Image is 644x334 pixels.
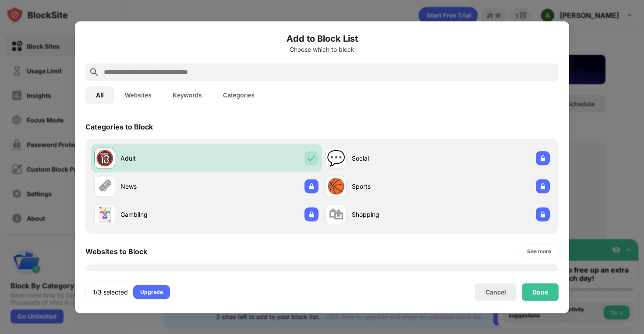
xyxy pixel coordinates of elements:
[140,287,163,296] div: Upgrade
[327,149,345,167] div: 💬
[352,154,438,163] div: Social
[85,32,559,45] h6: Add to Block List
[85,247,147,255] div: Websites to Block
[96,149,114,167] div: 🔞
[114,86,162,104] button: Websites
[85,46,559,53] div: Choose which to block
[352,210,438,219] div: Shopping
[120,182,206,191] div: News
[89,67,99,77] img: search.svg
[329,205,343,223] div: 🛍
[85,86,114,104] button: All
[485,288,506,296] div: Cancel
[352,182,438,191] div: Sports
[327,177,345,195] div: 🏀
[527,247,551,255] div: See more
[97,177,112,195] div: 🗞
[96,205,114,223] div: 🃏
[162,86,212,104] button: Keywords
[93,287,128,296] div: 1/3 selected
[85,122,153,131] div: Categories to Block
[532,288,548,295] div: Done
[212,86,265,104] button: Categories
[120,154,206,163] div: Adult
[120,210,206,219] div: Gambling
